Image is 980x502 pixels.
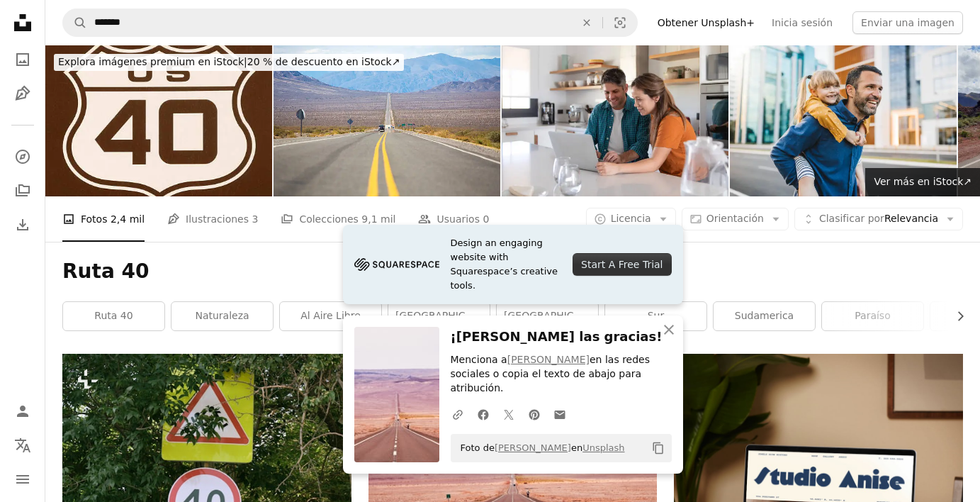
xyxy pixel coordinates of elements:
button: Clasificar porRelevancia [794,208,963,230]
a: Comparte en Facebook [471,400,496,428]
span: 3 [252,211,258,227]
button: Borrar [571,9,602,36]
a: ruta 40 [63,302,164,330]
span: 20 % de descuento en iStock ↗ [58,56,400,67]
button: Menú [9,465,37,493]
a: Design an engaging website with Squarespace’s creative tools.Start A Free Trial [343,225,683,304]
img: Histórico 40 señal de Route tonos Sepia [45,45,272,196]
span: Design an engaging website with Squarespace’s creative tools. [451,236,562,293]
span: Explora imágenes premium en iStock | [58,56,247,67]
h3: ¡[PERSON_NAME] las gracias! [451,327,672,347]
a: Inicio — Unsplash [9,9,37,40]
span: Licencia [611,213,651,224]
a: paraíso [822,302,923,330]
a: al aire libre [280,302,381,330]
span: Foto de en [454,437,625,459]
a: Ilustraciones 3 [167,196,258,242]
span: Clasificar por [819,213,884,224]
a: naturaleza [171,302,273,330]
a: Unsplash [582,442,624,453]
button: Buscar en Unsplash [63,9,87,36]
img: Famosa calle "Ruta de 40" North Argentina [274,45,500,196]
a: Historial de descargas [9,211,37,239]
a: Inicia sesión [763,11,841,34]
a: [PERSON_NAME] [507,354,590,365]
button: Orientación [682,208,789,230]
h1: Ruta 40 [62,259,963,284]
a: Explora imágenes premium en iStock|20 % de descuento en iStock↗ [45,45,412,79]
a: Comparte por correo electrónico [547,400,573,428]
span: Ver más en iStock ↗ [874,176,971,187]
a: Explorar [9,143,37,171]
button: Búsqueda visual [603,9,637,36]
a: Comparte en Twitter [496,400,522,428]
span: 0 [483,211,489,227]
a: Comparte en Pinterest [522,400,547,428]
a: sudamerica [714,302,815,330]
a: Fotos [9,45,37,74]
img: Young couple organizing and planning their personal finances online at home [502,45,728,196]
a: [PERSON_NAME] [495,442,571,453]
a: Las señales de tráfico advierten de obstáculos y un límite de velocidad. [62,444,351,457]
button: Idioma [9,431,37,459]
p: Menciona a en las redes sociales o copia el texto de abajo para atribución. [451,353,672,396]
img: file-1705255347840-230a6ab5bca9image [354,254,439,275]
button: Copiar al portapapeles [646,436,670,460]
span: Relevancia [819,212,938,226]
div: Start A Free Trial [573,253,671,276]
a: Usuarios 0 [418,196,489,242]
a: Ver más en iStock↗ [865,168,980,196]
button: Licencia [586,208,676,230]
span: 9,1 mil [361,211,395,227]
form: Encuentra imágenes en todo el sitio [62,9,638,37]
a: Obtener Unsplash+ [649,11,763,34]
span: Orientación [706,213,764,224]
button: desplazar lista a la derecha [947,302,963,330]
a: Colecciones [9,177,37,205]
a: Ilustraciones [9,79,37,108]
img: Padre e hija paseando por la ciudad. [730,45,957,196]
a: Iniciar sesión / Registrarse [9,397,37,425]
a: Colecciones 9,1 mil [281,196,395,242]
button: Enviar una imagen [852,11,963,34]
